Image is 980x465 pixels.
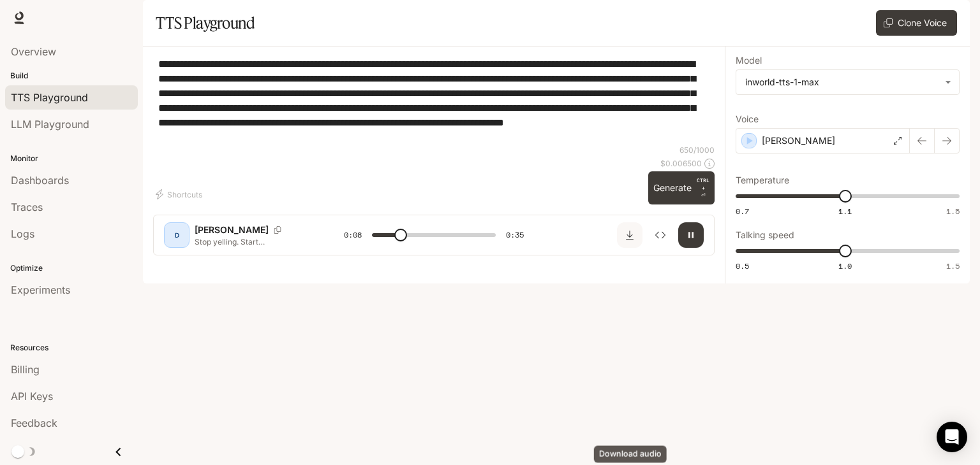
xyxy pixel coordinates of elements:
[153,184,207,204] button: Shortcuts
[269,226,286,234] button: Copy Voice ID
[876,10,957,36] button: Clone Voice
[946,261,960,271] span: 1.5
[697,176,709,192] p: CTRL +
[648,171,715,204] button: GenerateCTRL +⏎
[946,206,960,217] span: 1.5
[736,70,959,94] div: inworld-tts-1-max
[195,236,313,247] p: Stop yelling. Start communicating. Get instant, reliable control with the ultimate training tool....
[648,222,673,248] button: Inspect
[838,206,852,217] span: 1.1
[594,446,667,463] div: Download audio
[762,134,835,147] p: [PERSON_NAME]
[736,115,759,124] p: Voice
[838,261,852,271] span: 1.0
[697,176,709,199] p: ⏎
[736,56,762,65] p: Model
[506,229,524,241] span: 0:35
[617,222,642,248] button: Download audio
[167,225,187,245] div: D
[736,206,749,217] span: 0.7
[736,231,794,240] p: Talking speed
[736,261,749,271] span: 0.5
[679,145,715,155] p: 650 / 1000
[745,76,939,89] div: inworld-tts-1-max
[736,176,789,185] p: Temperature
[195,224,269,236] p: [PERSON_NAME]
[344,229,362,241] span: 0:08
[156,10,255,36] h1: TTS Playground
[937,422,967,452] div: Open Intercom Messenger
